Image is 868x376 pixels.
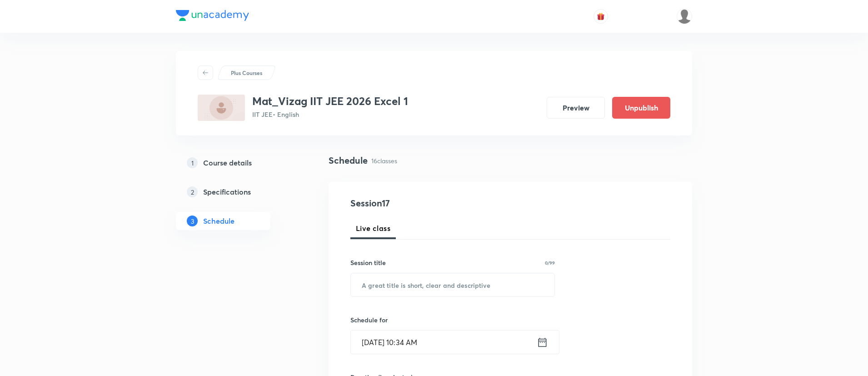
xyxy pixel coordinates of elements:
[203,186,251,197] h5: Specifications
[371,156,397,165] p: 16 classes
[350,315,555,325] h6: Schedule for
[594,9,608,24] button: avatar
[597,12,605,20] img: avatar
[329,154,368,167] h4: Schedule
[176,10,249,21] img: Company Logo
[198,95,245,121] img: 7ED78C81-3A5C-4D29-AA19-D1B6BD84C998_plus.png
[203,157,252,168] h5: Course details
[252,110,408,119] p: IIT JEE • English
[187,216,198,226] p: 3
[350,196,516,210] h4: Session 17
[176,154,299,172] a: 1Course details
[351,273,554,296] input: A great title is short, clear and descriptive
[187,157,198,168] p: 1
[545,261,555,265] p: 0/99
[547,97,605,119] button: Preview
[203,216,234,226] h5: Schedule
[677,9,692,24] img: karthik
[350,258,386,267] h6: Session title
[252,95,408,108] h3: Mat_Vizag IIT JEE 2026 Excel 1
[187,186,198,197] p: 2
[176,183,299,201] a: 2Specifications
[356,223,390,234] span: Live class
[176,10,249,23] a: Company Logo
[231,69,262,77] p: Plus Courses
[612,97,670,119] button: Unpublish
